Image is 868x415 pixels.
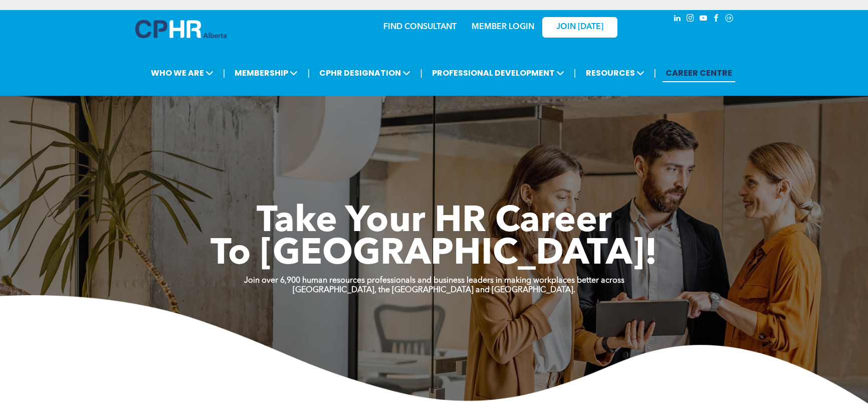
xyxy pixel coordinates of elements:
[307,63,310,83] li: |
[574,63,576,83] li: |
[223,63,226,83] li: |
[420,63,422,83] li: |
[685,13,696,26] a: instagram
[542,17,617,38] a: JOIN [DATE]
[293,286,575,294] strong: [GEOGRAPHIC_DATA], the [GEOGRAPHIC_DATA] and [GEOGRAPHIC_DATA].
[556,23,603,32] span: JOIN [DATE]
[724,13,735,26] a: Social network
[711,13,722,26] a: facebook
[210,237,658,273] span: To [GEOGRAPHIC_DATA]!
[316,64,413,82] span: CPHR DESIGNATION
[135,20,227,38] img: A blue and white logo for cp alberta
[257,204,612,240] span: Take Your HR Career
[698,13,709,26] a: youtube
[383,23,457,31] a: FIND CONSULTANT
[663,64,735,82] a: CAREER CENTRE
[672,13,683,26] a: linkedin
[429,64,567,82] span: PROFESSIONAL DEVELOPMENT
[148,64,216,82] span: WHO WE ARE
[232,64,301,82] span: MEMBERSHIP
[654,63,657,83] li: |
[244,277,624,285] strong: Join over 6,900 human resources professionals and business leaders in making workplaces better ac...
[583,64,647,82] span: RESOURCES
[472,23,534,31] a: MEMBER LOGIN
